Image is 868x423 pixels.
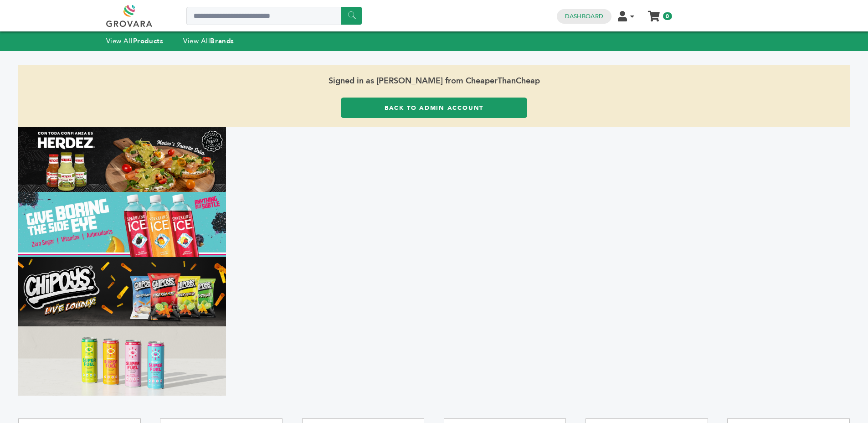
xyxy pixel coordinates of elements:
input: Search a product or brand... [186,7,362,25]
a: Back to Admin Account [341,98,527,118]
strong: Products [133,36,163,46]
a: Dashboard [565,12,603,21]
img: Marketplace Top Banner 3 [18,257,226,326]
span: 0 [663,12,672,20]
strong: Brands [210,36,234,46]
a: View AllBrands [183,36,234,46]
span: Signed in as [PERSON_NAME] from CheaperThanCheap [18,65,850,98]
img: Marketplace Top Banner 4 [18,326,226,396]
a: View AllProducts [106,36,164,46]
img: Marketplace Top Banner 1 [18,127,226,192]
img: Marketplace Top Banner 2 [18,192,226,257]
a: My Cart [648,8,659,18]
